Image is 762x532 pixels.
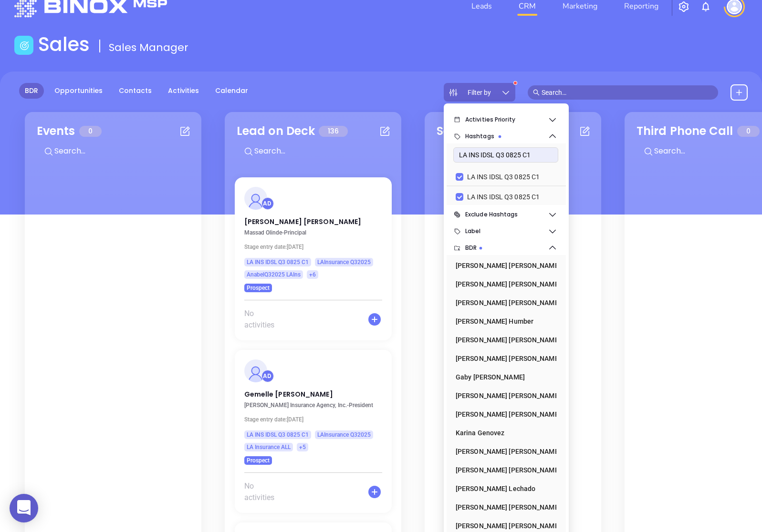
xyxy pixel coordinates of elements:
span: No activities [244,308,286,331]
span: 0 [737,126,760,137]
span: Prospect [247,455,270,466]
span: Hashtags [465,127,548,146]
div: [PERSON_NAME] [PERSON_NAME] [456,386,551,405]
h1: Sales [38,33,90,56]
a: profileAnabell DominguezGemelle [PERSON_NAME] [PERSON_NAME] Insurance Agency, Inc.-PresidentStage... [235,350,392,465]
span: BDR [465,238,548,257]
div: [PERSON_NAME] Lechado [456,479,551,498]
div: [PERSON_NAME] [PERSON_NAME] [456,498,551,517]
div: Second Phone Call [437,123,542,140]
span: Filter by [468,89,491,96]
div: [PERSON_NAME] [PERSON_NAME] [456,330,551,349]
p: Massad Olinde - Principal [244,229,387,236]
span: Prospect [247,283,270,293]
a: BDR [19,83,44,99]
div: [PERSON_NAME] [PERSON_NAME] [456,460,551,480]
span: LAInsurance Q32025 [317,430,371,440]
a: Contacts [113,83,157,99]
span: 136 [319,126,348,137]
div: [PERSON_NAME] [PERSON_NAME] [456,405,551,424]
div: Karina Genovez [456,423,551,442]
input: Search Hashtag [453,147,558,163]
p: [PERSON_NAME] [PERSON_NAME] [244,217,382,222]
span: +6 [309,269,316,280]
a: Activities [162,83,205,99]
span: +5 [299,442,306,452]
span: Activities Priority [465,110,548,129]
div: [PERSON_NAME] [PERSON_NAME] [456,275,551,294]
a: profileAnabell Dominguez[PERSON_NAME] [PERSON_NAME] Massad Olinde-PrincipalStage entry date:[DATE... [235,177,392,292]
span: Exclude Hashtags [465,205,548,224]
p: Tue 6/11/2024 [244,416,387,423]
div: Events [37,123,75,140]
div: [PERSON_NAME] [PERSON_NAME] [456,293,551,312]
span: AnabelQ32025 LAIns [247,269,301,280]
span: LA INS IDSL Q3 0825 C1 [247,257,309,267]
p: Tue 6/11/2024 [244,244,387,250]
span: LA INS IDSL Q3 0825 C1 [247,430,309,440]
div: Anabell Dominguez [261,370,274,382]
span: Label [465,222,548,241]
div: [PERSON_NAME] Humber [456,312,551,331]
div: [PERSON_NAME] [PERSON_NAME] [456,442,551,461]
input: Search... [253,145,397,157]
span: 0 [79,126,102,137]
span: LA Insurance ALL [247,442,291,452]
span: No activities [244,481,286,503]
div: Lead on Deck [237,123,315,140]
div: Third Phone Call [637,123,733,140]
a: Calendar [209,83,254,99]
div: [PERSON_NAME] [PERSON_NAME] [456,256,551,275]
input: Search... [53,145,197,157]
img: profile [244,359,267,382]
p: Gemelle [PERSON_NAME] [244,389,382,394]
span: LAInsurance Q32025 [317,257,371,267]
img: iconSetting [678,1,689,12]
img: iconNotification [700,1,711,12]
span: Sales Manager [109,40,188,55]
span: LA INS IDSL Q3 0825 C1 [463,192,543,202]
div: Gaby [PERSON_NAME] [456,368,551,387]
a: Opportunities [49,83,108,99]
input: Search… [542,87,713,98]
div: [PERSON_NAME] [PERSON_NAME] [456,349,551,368]
img: profile [244,187,267,210]
div: Anabell Dominguez [261,197,274,210]
span: search [533,89,540,96]
span: LA INS IDSL Q3 0825 C1 [463,172,543,182]
p: Martin Insurance Agency, Inc. - President [244,402,387,409]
